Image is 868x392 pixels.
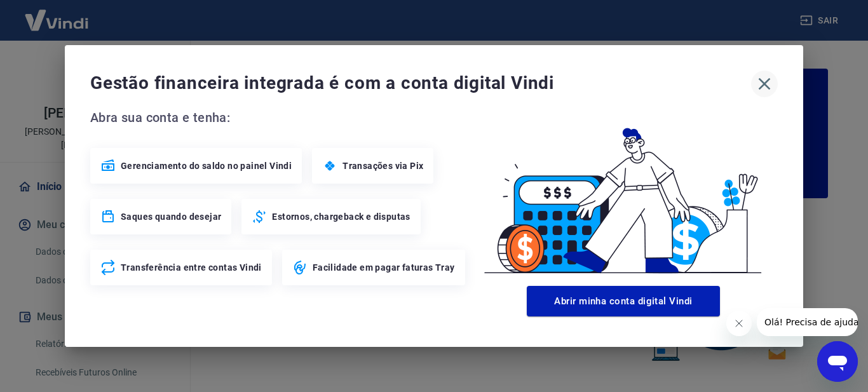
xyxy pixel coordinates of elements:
[90,71,751,96] span: Gestão financeira integrada é com a conta digital Vindi
[469,107,778,281] img: Good Billing
[527,286,720,316] button: Abrir minha conta digital Vindi
[121,261,262,274] span: Transferência entre contas Vindi
[121,159,292,172] span: Gerenciamento do saldo no painel Vindi
[342,159,423,172] span: Transações via Pix
[726,311,752,336] iframe: Fechar mensagem
[90,107,469,128] span: Abra sua conta e tenha:
[817,341,858,382] iframe: Botão para abrir a janela de mensagens
[8,9,107,19] span: Olá! Precisa de ajuda?
[313,261,455,274] span: Facilidade em pagar faturas Tray
[121,210,221,223] span: Saques quando desejar
[272,210,410,223] span: Estornos, chargeback e disputas
[757,308,858,336] iframe: Mensagem da empresa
